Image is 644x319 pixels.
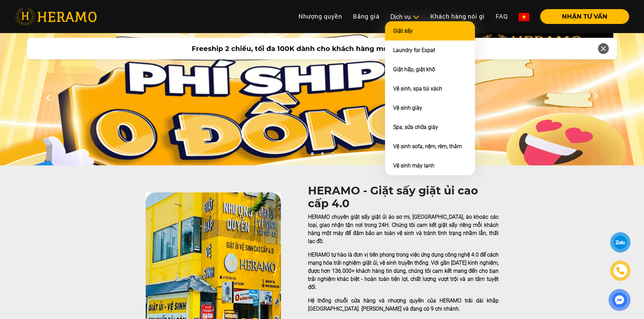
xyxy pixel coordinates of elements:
[393,85,442,92] a: Vệ sinh, spa túi xách
[308,251,499,291] p: HERAMO tự hào là đơn vị tiên phong trong việc ứng dụng công nghệ 4.0 để cách mạng hóa trải nghiệm...
[308,213,499,245] p: HERAMO chuyên giặt sấy giặt ủi áo sơ mi, [GEOGRAPHIC_DATA], áo khoác các loại, giao nhận tận nơi ...
[319,152,326,159] button: 2
[309,152,315,159] button: 1
[308,297,499,313] p: Hệ thống chuỗi cửa hàng và nhượng quyền của HERAMO trải dài khắp [GEOGRAPHIC_DATA]. [PERSON_NAME]...
[540,9,629,24] button: NHẬN TƯ VẤN
[393,162,434,169] a: Vệ sinh máy lạnh
[393,47,435,53] a: Laundry for Expat
[412,14,420,21] img: subToggleIcon
[348,9,385,24] a: Bảng giá
[616,266,625,275] img: phone-icon
[519,13,529,21] img: vn-flag.png
[393,28,413,34] a: Giặt sấy
[393,143,462,150] a: Vệ sinh sofa, nệm, rèm, thảm
[15,8,97,25] img: heramo-logo.png
[329,152,336,159] button: 3
[308,184,499,210] h1: HERAMO - Giặt sấy giặt ủi cao cấp 4.0
[393,105,422,111] a: Vệ sinh giày
[535,14,629,20] a: NHẬN TƯ VẤN
[425,9,490,24] a: Khách hàng nói gì
[192,44,390,54] span: Freeship 2 chiều, tối đa 100K dành cho khách hàng mới
[393,66,435,73] a: Giặt hấp, giặt khô
[293,9,348,24] a: Nhượng quyền
[611,262,629,280] a: phone-icon
[390,12,420,21] div: Dịch vụ
[490,9,513,24] a: FAQ
[393,124,438,130] a: Spa, sửa chữa giày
